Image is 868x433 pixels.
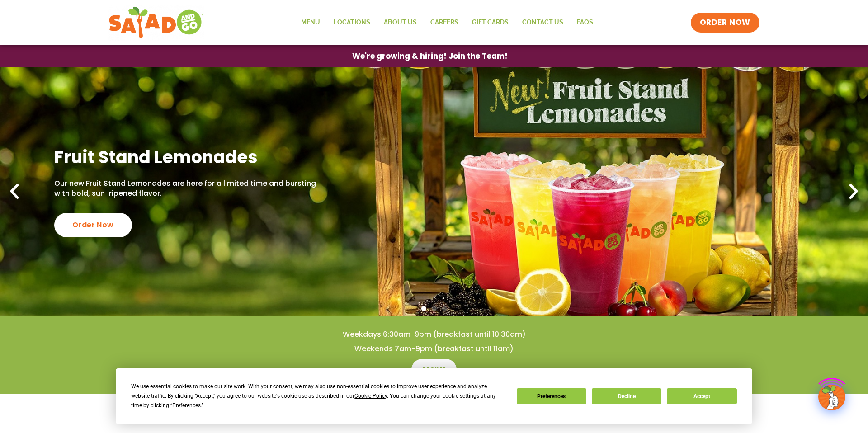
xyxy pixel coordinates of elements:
p: Our new Fruit Stand Lemonades are here for a limited time and bursting with bold, sun-ripened fla... [54,179,323,199]
h4: Weekends 7am-9pm (breakfast until 11am) [18,344,850,354]
span: Cookie Policy [354,393,387,399]
span: ORDER NOW [700,17,750,28]
span: Go to slide 2 [432,306,437,311]
a: Contact Us [515,12,570,33]
span: Menu [422,364,445,375]
span: Go to slide 1 [421,306,426,311]
a: We're growing & hiring! Join the Team! [339,46,521,67]
div: Next slide [844,182,863,202]
a: ORDER NOW [691,13,759,33]
div: Order Now [54,213,132,237]
div: Cookie Consent Prompt [116,368,752,424]
a: GIFT CARDS [465,12,515,33]
span: We're growing & hiring! Join the Team! [352,52,508,60]
a: Locations [327,12,377,33]
span: Preferences [172,402,201,409]
a: Careers [424,12,465,33]
a: Menu [294,12,327,33]
a: FAQs [570,12,600,33]
nav: Menu [294,12,600,33]
h4: Weekdays 6:30am-9pm (breakfast until 10:30am) [18,329,850,339]
img: new-SAG-logo-768×292 [108,5,204,41]
span: Go to slide 3 [442,306,447,311]
button: Preferences [517,388,586,404]
div: Previous slide [5,182,24,202]
h2: Fruit Stand Lemonades [54,146,323,168]
a: Menu [411,359,456,381]
button: Accept [667,388,736,404]
button: Decline [592,388,661,404]
div: We use essential cookies to make our site work. With your consent, we may also use non-essential ... [131,382,505,410]
a: About Us [377,12,424,33]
